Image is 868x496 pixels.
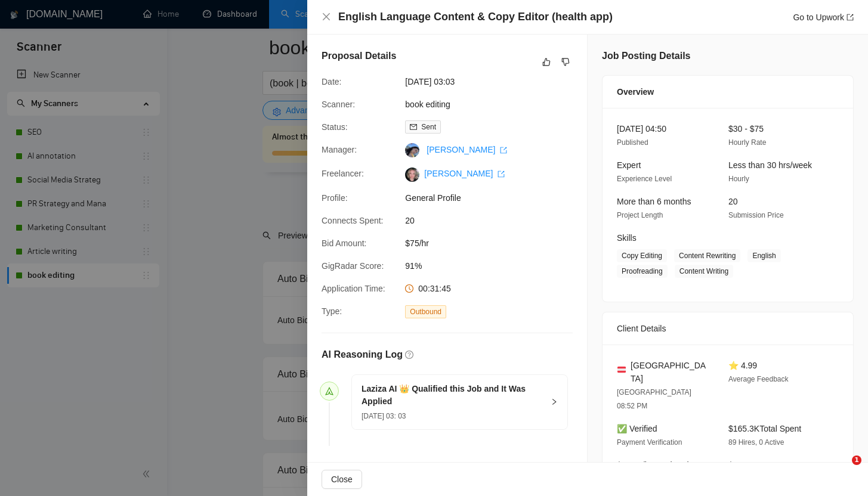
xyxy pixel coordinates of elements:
span: Content Writing [675,265,733,278]
span: 20 [728,197,738,206]
span: [GEOGRAPHIC_DATA] 08:52 PM [617,388,691,410]
span: export [498,170,505,178]
iframe: Intercom live chat [827,455,856,484]
span: ✅ Verified [617,424,657,433]
span: Proofreading [617,265,668,278]
span: [GEOGRAPHIC_DATA] [631,359,709,385]
span: Published [617,138,648,147]
span: 20 [405,214,584,227]
span: $165.3K [728,460,759,470]
span: question-circle [405,351,413,359]
span: Less than 30 hrs/week [728,160,812,170]
span: 00:31:45 [418,284,451,293]
span: 1 [852,455,861,465]
img: 🇦🇹 [617,365,626,374]
a: [PERSON_NAME] export [424,169,505,178]
span: Outbound [405,305,446,318]
span: $165.3K Total Spent [728,424,801,433]
span: Application Time: [322,284,385,293]
span: right [551,398,558,405]
span: More than 6 months [617,197,691,206]
span: General Profile [405,191,584,204]
span: Close [331,473,353,486]
span: dislike [561,57,570,67]
span: Scanner: [322,100,355,109]
span: Copy Editing [617,249,667,262]
span: send [325,387,333,395]
span: export [847,14,854,21]
span: Submission Price [728,211,784,219]
span: Hourly Rate [728,138,766,147]
a: Go to Upworkexport [793,13,854,22]
span: clock-circle [405,284,413,293]
h5: AI Reasoning Log [322,348,403,362]
button: Close [322,470,362,489]
span: GigRadar Score: [322,261,384,271]
span: $25.16/hr avg hourly rate paid [617,460,693,483]
h4: English Language Content & Copy Editor (health app) [338,10,613,24]
span: export [500,147,507,154]
span: 91% [405,259,584,272]
button: Close [322,12,331,22]
span: $75/hr [405,237,584,250]
span: Status: [322,122,348,132]
span: Manager: [322,145,357,154]
span: Project Length [617,211,663,219]
span: [DATE] 03: 03 [362,412,406,420]
span: Skills [617,233,637,243]
span: mail [410,123,417,131]
span: Sent [421,123,436,131]
span: Expert [617,160,641,170]
h5: Proposal Details [322,49,396,63]
button: dislike [558,55,573,69]
span: 89 Hires, 0 Active [728,438,784,447]
div: Client Details [617,312,839,345]
span: Type: [322,306,342,316]
span: Bid Amount: [322,238,367,248]
img: c1tKGTSGmpVqTrUI9oZdjUSP4tZ-xksWB6Cspy1V1gFvpCVyWfmZPb48iagdmaAyxn [405,168,419,182]
span: Hourly [728,175,749,183]
span: Connects Spent: [322,216,384,225]
span: Profile: [322,193,348,203]
span: Overview [617,85,654,98]
span: ⭐ 4.99 [728,361,757,370]
span: Payment Verification [617,438,682,447]
span: [DATE] 03:03 [405,75,584,88]
span: Date: [322,77,341,86]
span: like [542,57,551,67]
span: Freelancer: [322,169,364,178]
span: Content Rewriting [674,249,740,262]
span: English [747,249,780,262]
button: like [539,55,554,69]
span: book editing [405,98,584,111]
a: [PERSON_NAME] export [427,145,507,154]
h5: Laziza AI 👑 Qualified this Job and It Was Applied [362,383,543,408]
span: close [322,12,331,21]
span: [DATE] 04:50 [617,124,666,134]
span: $30 - $75 [728,124,764,134]
h5: Job Posting Details [602,49,690,63]
span: Experience Level [617,175,672,183]
span: Average Feedback [728,375,789,383]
